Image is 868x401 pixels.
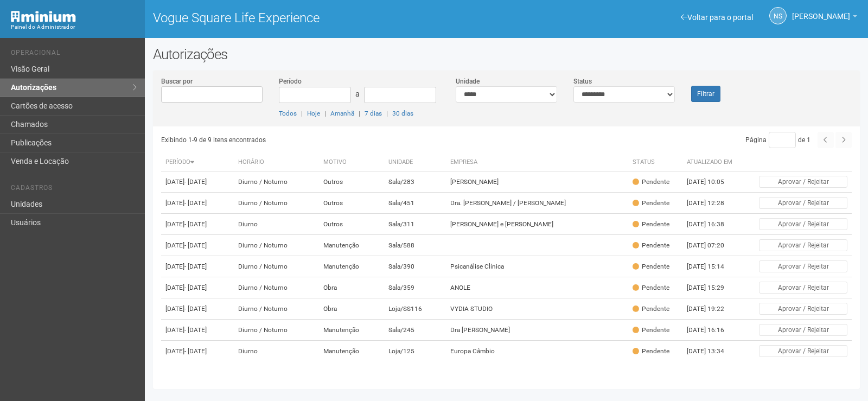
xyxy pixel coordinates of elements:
[319,171,384,193] td: Outros
[184,347,207,355] span: - [DATE]
[446,171,628,193] td: [PERSON_NAME]
[682,171,742,193] td: [DATE] 10:05
[11,11,76,22] img: Minium
[446,298,628,320] td: VYDIA STUDIO
[759,218,847,230] button: Aprovar / Rejeitar
[384,235,446,256] td: Sala/588
[384,341,446,362] td: Loja/125
[384,154,446,171] th: Unidade
[682,235,742,256] td: [DATE] 07:20
[633,241,669,250] div: Pendente
[682,341,742,362] td: [DATE] 13:34
[759,303,847,315] button: Aprovar / Rejeitar
[633,199,669,208] div: Pendente
[384,320,446,341] td: Sala/245
[301,110,303,117] span: |
[792,14,857,22] a: [PERSON_NAME]
[633,177,669,187] div: Pendente
[279,110,297,117] a: Todos
[573,77,592,86] label: Status
[330,110,354,117] a: Amanhã
[11,49,137,60] li: Operacional
[759,176,847,188] button: Aprovar / Rejeitar
[234,154,319,171] th: Horário
[324,110,326,117] span: |
[633,220,669,229] div: Pendente
[319,235,384,256] td: Manutenção
[355,90,360,98] span: a
[319,298,384,320] td: Obra
[682,214,742,235] td: [DATE] 16:38
[184,199,207,207] span: - [DATE]
[319,341,384,362] td: Manutenção
[184,220,207,228] span: - [DATE]
[759,197,847,209] button: Aprovar / Rejeitar
[359,110,360,117] span: |
[682,320,742,341] td: [DATE] 16:16
[769,7,787,24] a: NS
[161,341,234,362] td: [DATE]
[161,193,234,214] td: [DATE]
[745,136,810,144] span: Página de 1
[161,77,193,86] label: Buscar por
[446,320,628,341] td: Dra [PERSON_NAME]
[161,320,234,341] td: [DATE]
[161,171,234,193] td: [DATE]
[279,77,302,86] label: Período
[234,277,319,298] td: Diurno / Noturno
[633,326,669,335] div: Pendente
[11,22,137,32] div: Painel do Administrador
[384,171,446,193] td: Sala/283
[759,345,847,357] button: Aprovar / Rejeitar
[384,277,446,298] td: Sala/359
[161,214,234,235] td: [DATE]
[446,341,628,362] td: Europa Câmbio
[446,256,628,277] td: Psicanálise Clínica
[319,256,384,277] td: Manutenção
[759,282,847,294] button: Aprovar / Rejeitar
[319,320,384,341] td: Manutenção
[682,298,742,320] td: [DATE] 19:22
[153,46,860,62] h2: Autorizações
[184,284,207,291] span: - [DATE]
[446,277,628,298] td: ANOLE
[161,298,234,320] td: [DATE]
[234,298,319,320] td: Diurno / Noturno
[161,132,503,148] div: Exibindo 1-9 de 9 itens encontrados
[682,256,742,277] td: [DATE] 15:14
[691,86,720,102] button: Filtrar
[319,277,384,298] td: Obra
[681,13,753,22] a: Voltar para o portal
[184,178,207,186] span: - [DATE]
[446,154,628,171] th: Empresa
[759,260,847,272] button: Aprovar / Rejeitar
[633,283,669,292] div: Pendente
[386,110,388,117] span: |
[682,277,742,298] td: [DATE] 15:29
[153,11,499,25] h1: Vogue Square Life Experience
[184,305,207,313] span: - [DATE]
[682,154,742,171] th: Atualizado em
[234,256,319,277] td: Diurno / Noturno
[384,193,446,214] td: Sala/451
[792,2,850,21] span: Nicolle Silva
[759,239,847,251] button: Aprovar / Rejeitar
[307,110,320,117] a: Hoje
[365,110,382,117] a: 7 dias
[628,154,682,171] th: Status
[682,193,742,214] td: [DATE] 12:28
[234,341,319,362] td: Diurno
[161,235,234,256] td: [DATE]
[161,256,234,277] td: [DATE]
[184,241,207,249] span: - [DATE]
[234,214,319,235] td: Diurno
[319,193,384,214] td: Outros
[319,214,384,235] td: Outros
[384,256,446,277] td: Sala/390
[633,304,669,314] div: Pendente
[234,235,319,256] td: Diurno / Noturno
[384,214,446,235] td: Sala/311
[384,298,446,320] td: Loja/SS116
[161,277,234,298] td: [DATE]
[633,347,669,356] div: Pendente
